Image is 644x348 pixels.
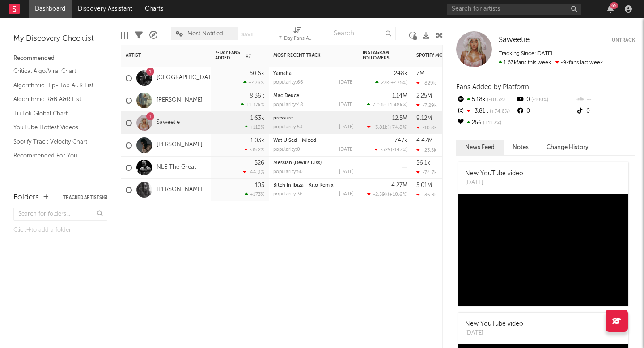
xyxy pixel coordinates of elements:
a: YouTube Hottest Videos [13,123,98,132]
span: 1.63k fans this week [499,60,551,65]
span: +74.8 % [389,125,406,130]
div: 7M [416,71,424,76]
span: +11.3 % [482,121,501,126]
div: -44.9 % [243,169,264,175]
span: 27k [381,81,389,85]
div: 12.5M [392,115,407,121]
div: [DATE] [339,125,354,130]
div: popularity: 0 [273,147,300,152]
div: +173 % [245,191,264,197]
div: 2.25M [416,93,432,99]
div: -23.5k [416,147,436,153]
div: -7.29k [416,102,437,108]
div: 248k [394,71,407,76]
span: Saweetie [499,36,530,44]
span: +1.48k % [386,103,406,108]
a: Algorithmic R&B A&R List [13,94,98,104]
button: Save [241,32,253,37]
div: 4.47M [416,138,433,144]
span: -3.81k [373,125,387,130]
div: -10.8k [416,125,437,131]
a: Spotify Track Velocity Chart [13,137,98,147]
div: 9.12M [416,115,432,121]
a: pressure [273,116,293,121]
a: Wat U Sed - Mixed [273,138,316,143]
div: 8.36k [250,93,264,99]
button: Change History [538,140,597,155]
div: Filters [135,22,143,48]
a: [PERSON_NAME] [157,97,203,104]
button: Tracked Artists(6) [63,195,107,200]
div: ( ) [374,147,407,153]
div: A&R Pipeline [149,22,157,48]
div: 526 [254,160,264,166]
div: +118 % [245,124,264,130]
div: My Discovery Checklist [13,34,107,44]
div: [DATE] [465,329,523,338]
button: News Feed [456,140,504,155]
div: 0 [576,106,635,117]
span: -2.59k [373,192,388,197]
div: [DATE] [465,178,523,187]
input: Search for artists [447,4,581,15]
div: 5.18k [456,94,516,106]
div: 4.27M [391,182,407,188]
div: Instagram Followers [363,50,394,61]
div: 5.01M [416,182,432,188]
div: -3.81k [456,106,516,117]
span: -100 % [530,98,548,102]
div: ( ) [367,102,407,108]
span: Tracking Since: [DATE] [499,51,552,56]
div: 50.6k [250,71,264,76]
div: popularity: 66 [273,80,303,85]
span: -10.5 % [486,98,505,102]
a: Mac Deuce [273,93,299,98]
div: -36.3k [416,192,437,198]
span: +475 % [390,81,406,85]
a: Messiah (Devil's Diss) [273,161,322,166]
div: Yamaha [273,71,354,76]
div: -74.7k [416,170,437,175]
button: 65 [607,5,614,13]
a: Saweetie [157,119,180,127]
div: Messiah (Devil's Diss) [273,161,354,166]
button: Notes [504,140,538,155]
div: Edit Columns [121,22,128,48]
div: -35.2 % [244,147,264,153]
div: -829k [416,80,436,86]
span: -529 [380,148,391,153]
div: Bitch In Ibiza - Kito Remix [273,183,354,188]
div: New YouTube video [465,169,523,178]
div: ( ) [367,124,407,130]
button: Untrack [612,36,635,45]
input: Search for folders... [13,208,107,221]
div: 0 [516,106,575,117]
div: ( ) [375,80,407,85]
div: Folders [13,192,39,203]
div: Spotify Monthly Listeners [416,53,483,58]
div: -- [576,94,635,106]
div: 1.14M [392,93,407,99]
span: +10.6 % [389,192,406,197]
div: Artist [126,53,193,58]
div: Click to add a folder. [13,225,107,236]
a: Bitch In Ibiza - Kito Remix [273,183,334,188]
div: [DATE] [339,102,354,107]
a: Recommended For You [13,151,98,161]
div: 103 [255,182,264,188]
a: Critical Algo/Viral Chart [13,66,98,76]
div: [DATE] [339,147,354,152]
div: [DATE] [339,170,354,174]
div: Wat U Sed - Mixed [273,138,354,143]
div: New YouTube video [465,319,523,329]
span: +74.8 % [488,109,510,114]
div: 65 [610,2,618,9]
div: 7-Day Fans Added (7-Day Fans Added) [279,22,315,48]
div: 56.1k [416,160,430,166]
div: 0 [516,94,575,106]
span: Most Notified [187,31,223,37]
a: [PERSON_NAME] [157,186,203,194]
div: ( ) [367,191,407,197]
a: [PERSON_NAME] [157,141,203,149]
span: -9k fans last week [499,60,603,65]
